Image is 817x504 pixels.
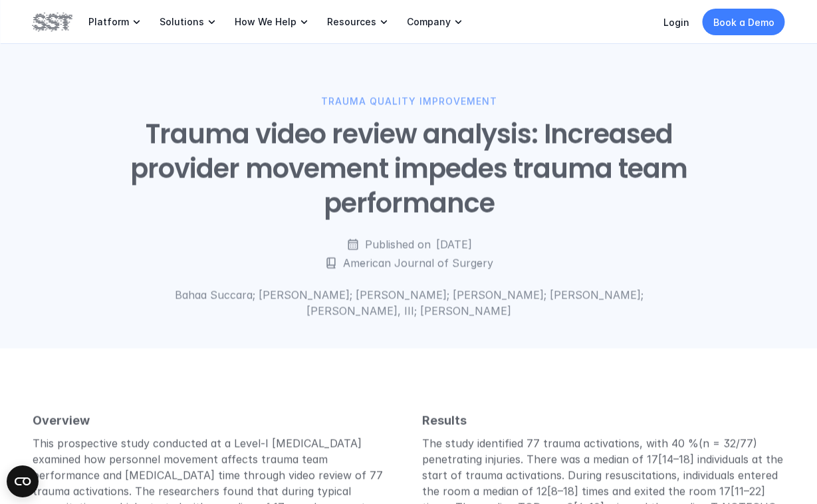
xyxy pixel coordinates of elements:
[435,237,471,253] p: [DATE]
[33,11,72,33] img: SST logo
[33,412,90,429] h6: Overview
[160,16,204,28] p: Solutions
[108,117,710,221] h1: Trauma video review analysis: Increased provider movement impedes trauma team performance
[327,16,376,28] p: Resources
[320,94,497,108] p: TRAUMA QUALITY IMPROVEMENT
[364,237,430,253] p: Published on
[168,287,649,319] p: Bahaa Succara; [PERSON_NAME]; [PERSON_NAME]; [PERSON_NAME]; [PERSON_NAME]; [PERSON_NAME], III; [P...
[343,255,493,271] p: American Journal of Surgery
[703,9,785,35] a: Book a Demo
[407,16,451,28] p: Company
[663,17,689,28] a: Login
[7,465,39,497] button: Open CMP widget
[713,15,774,29] p: Book a Demo
[422,412,467,429] h6: Results
[88,16,129,28] p: Platform
[235,16,296,28] p: How We Help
